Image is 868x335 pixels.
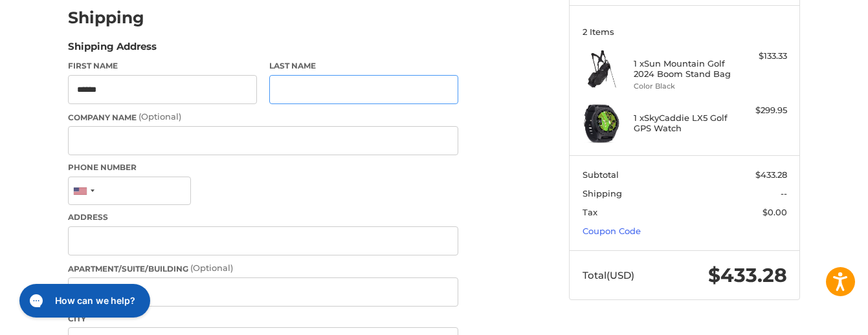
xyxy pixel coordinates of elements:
label: Apartment/Suite/Building [68,262,458,275]
label: Last Name [269,60,458,72]
span: Subtotal [583,169,619,180]
label: City [68,313,458,325]
span: $433.28 [708,263,787,287]
iframe: Google Customer Reviews [761,300,868,335]
div: $133.33 [736,50,787,63]
h2: Shipping [68,8,144,28]
small: (Optional) [139,111,181,122]
iframe: Gorgias live chat messenger [13,279,157,322]
label: First Name [68,60,257,72]
h3: 2 Items [583,27,787,37]
li: Color Black [634,81,733,92]
h4: 1 x Sun Mountain Golf 2024 Boom Stand Bag [634,58,733,80]
span: Shipping [583,188,622,199]
label: Company Name [68,111,458,124]
span: $433.28 [755,169,787,180]
div: $299.95 [736,104,787,117]
span: $0.00 [762,207,787,217]
h4: 1 x SkyCaddie LX5 Golf GPS Watch [634,113,733,134]
span: -- [781,188,787,199]
label: Address [68,211,458,223]
a: Coupon Code [583,226,641,236]
div: United States: +1 [69,177,98,205]
legend: Shipping Address [68,39,157,60]
span: Total (USD) [583,269,634,281]
small: (Optional) [190,263,233,273]
span: Tax [583,207,597,217]
label: Phone Number [68,162,458,173]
